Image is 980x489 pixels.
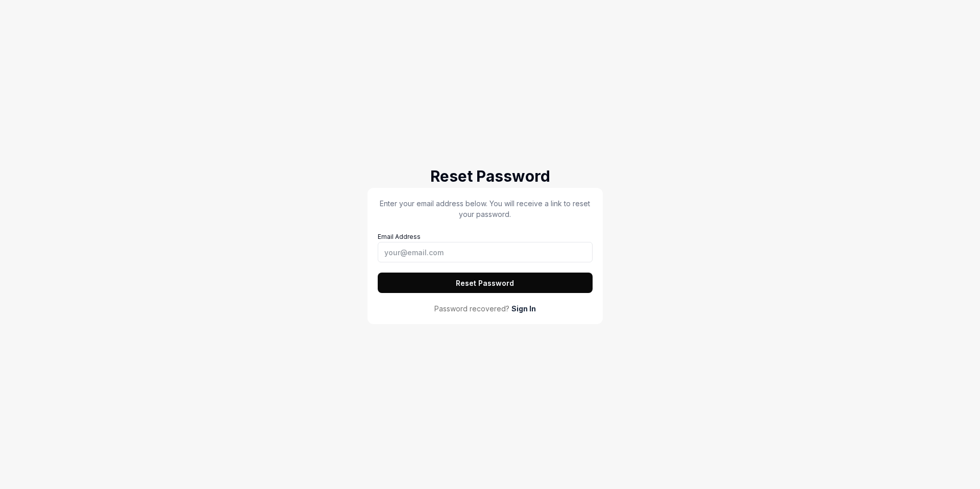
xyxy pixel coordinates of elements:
[378,273,593,293] button: Reset Password
[378,242,593,262] input: Email Address
[378,198,593,219] p: Enter your email address below. You will receive a link to reset your password.
[378,233,593,262] label: Email Address
[511,303,536,314] a: Sign In
[367,165,612,188] h2: Reset Password
[434,303,509,314] span: Password recovered?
